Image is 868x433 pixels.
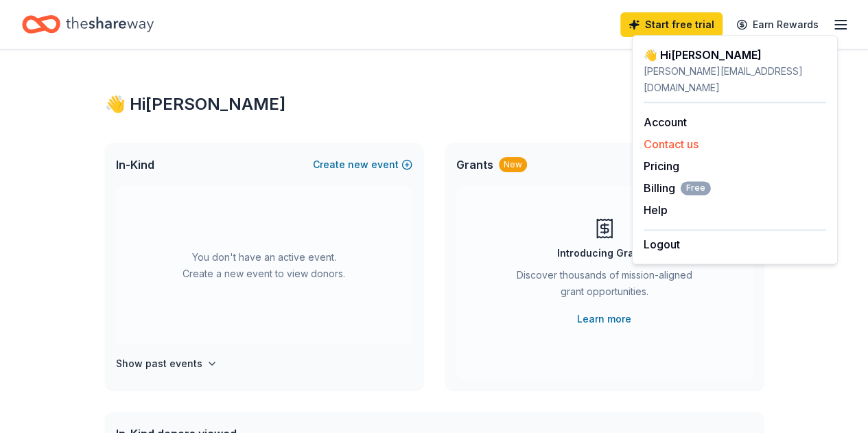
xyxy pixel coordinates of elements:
a: Start free trial [620,12,723,37]
div: You don't have an active event. Create a new event to view donors. [116,187,412,344]
a: Pricing [644,159,679,173]
button: BillingFree [644,180,711,196]
div: Discover thousands of mission-aligned grant opportunities. [511,267,698,305]
a: Earn Rewards [728,12,827,37]
span: In-Kind [116,156,154,173]
h4: Show past events [116,355,202,372]
div: 👋 Hi [PERSON_NAME] [644,47,826,63]
div: New [499,157,527,172]
span: new [348,156,368,173]
div: [PERSON_NAME][EMAIL_ADDRESS][DOMAIN_NAME] [644,63,826,96]
button: Show past events [116,355,218,372]
div: 👋 Hi [PERSON_NAME] [105,93,764,115]
button: Createnewevent [313,156,412,173]
span: Free [681,181,711,195]
span: Billing [644,180,711,196]
a: Learn more [577,311,631,327]
button: Logout [644,236,680,253]
button: Contact us [644,136,699,152]
button: Help [644,202,668,218]
span: Grants [456,156,493,173]
a: Account [644,115,687,129]
a: Home [22,8,154,40]
div: Introducing Grants! [557,245,652,261]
